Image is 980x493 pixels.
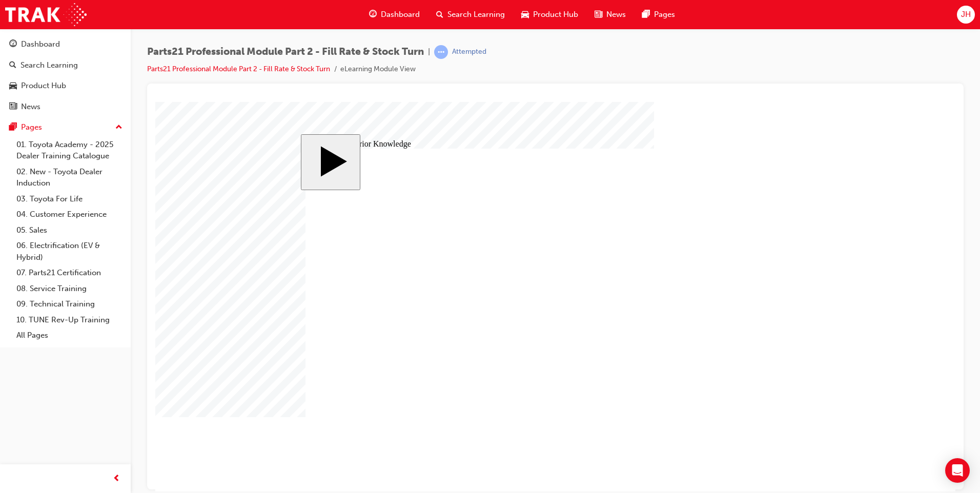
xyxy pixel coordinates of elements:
a: 03. Toyota For Life [12,191,127,207]
span: up-icon [115,121,122,134]
span: prev-icon [113,473,120,485]
a: search-iconSearch Learning [428,4,513,25]
a: Dashboard [4,35,127,54]
a: Product Hub [4,76,127,95]
span: news-icon [9,102,17,112]
a: 02. New - Toyota Dealer Induction [12,164,127,191]
span: guage-icon [9,40,17,49]
a: All Pages [12,327,127,343]
span: pages-icon [9,123,17,132]
a: 07. Parts21 Certification [12,265,127,281]
a: guage-iconDashboard [361,4,428,25]
img: Trak [5,3,87,26]
a: Search Learning [4,56,127,75]
span: Pages [654,9,675,20]
a: pages-iconPages [634,4,683,25]
span: guage-icon [369,8,377,21]
span: news-icon [595,8,602,21]
div: Open Intercom Messenger [945,458,970,483]
button: Pages [4,118,127,137]
div: Parts 21 Cluster 2 Start Course [146,32,655,358]
a: News [4,97,127,116]
a: 09. Technical Training [12,296,127,312]
span: car-icon [521,8,529,21]
span: JH [961,9,971,20]
div: Dashboard [21,38,60,50]
button: JH [957,6,975,24]
a: Parts21 Professional Module Part 2 - Fill Rate & Stock Turn [147,65,330,73]
a: 05. Sales [12,222,127,238]
a: 04. Customer Experience [12,207,127,222]
div: Pages [21,121,42,133]
span: | [428,46,430,58]
a: 10. TUNE Rev-Up Training [12,312,127,328]
span: Dashboard [381,9,420,20]
span: News [606,9,626,20]
span: Search Learning [447,9,505,20]
a: 06. Electrification (EV & Hybrid) [12,238,127,265]
li: eLearning Module View [340,64,416,75]
a: car-iconProduct Hub [513,4,586,25]
span: search-icon [436,8,443,21]
a: 01. Toyota Academy - 2025 Dealer Training Catalogue [12,137,127,164]
span: Product Hub [533,9,578,20]
span: car-icon [9,81,17,91]
span: search-icon [9,61,16,70]
button: DashboardSearch LearningProduct HubNews [4,33,127,118]
span: learningRecordVerb_ATTEMPT-icon [434,45,448,59]
a: 08. Service Training [12,281,127,297]
span: Parts21 Professional Module Part 2 - Fill Rate & Stock Turn [147,46,424,58]
div: News [21,101,40,113]
div: Attempted [452,47,486,57]
a: news-iconNews [586,4,634,25]
div: Search Learning [21,59,78,71]
div: Product Hub [21,80,66,92]
span: pages-icon [642,8,650,21]
button: Start [146,32,205,88]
